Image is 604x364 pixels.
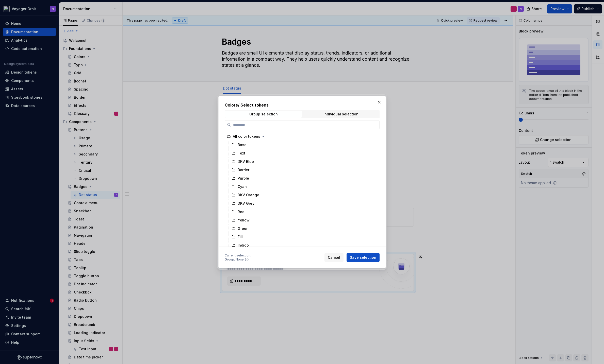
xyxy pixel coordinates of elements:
[238,159,254,164] div: DKV Blue
[225,257,244,262] div: Group: None
[238,184,247,189] div: Cyan
[249,112,277,116] div: Group selection
[238,234,243,239] div: Fill
[350,255,376,260] span: Save selection
[238,142,247,147] div: Base
[238,176,249,181] div: Purple
[238,193,259,198] div: DKV Orange
[238,167,249,172] div: Border
[324,253,344,262] button: Cancel
[328,255,340,260] span: Cancel
[238,209,244,214] div: Red
[225,102,380,108] h2: Colors / Select tokens
[323,112,358,116] div: Individual selection
[225,253,251,257] div: Current selection :
[238,243,249,248] div: Indigo
[238,218,250,223] div: Yellow
[238,201,254,206] div: DKV Grey
[233,134,260,139] div: All color tokens
[238,151,245,156] div: Text
[238,226,249,231] div: Green
[347,253,380,262] button: Save selection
